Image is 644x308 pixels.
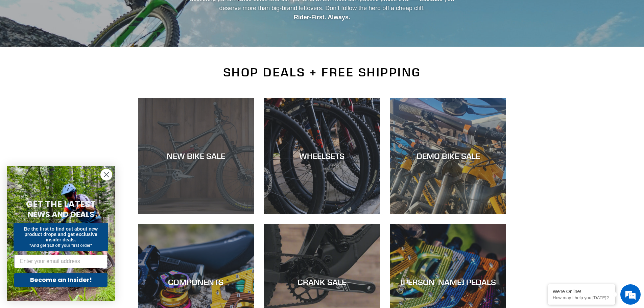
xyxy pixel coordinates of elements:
[28,209,94,220] span: NEWS AND DEALS
[390,98,506,214] a: DEMO BIKE SALE
[14,273,108,287] button: Become an Insider!
[24,226,98,242] span: Be the first to find out about new product drops and get exclusive insider deals.
[390,277,506,287] div: [PERSON_NAME] PEDALS
[29,243,92,248] span: *And get $10 off your first order*
[138,277,254,287] div: COMPONENTS
[294,14,350,21] strong: Rider-First. Always.
[553,295,610,300] p: How may I help you today?
[390,151,506,161] div: DEMO BIKE SALE
[138,151,254,161] div: NEW BIKE SALE
[553,289,610,294] div: We're Online!
[138,98,254,214] a: NEW BIKE SALE
[264,151,380,161] div: WHEELSETS
[264,98,380,214] a: WHEELSETS
[26,198,96,210] span: GET THE LATEST
[100,169,112,181] button: Close dialog
[14,255,108,268] input: Enter your email address
[264,277,380,287] div: CRANK SALE
[138,65,506,79] h2: SHOP DEALS + FREE SHIPPING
